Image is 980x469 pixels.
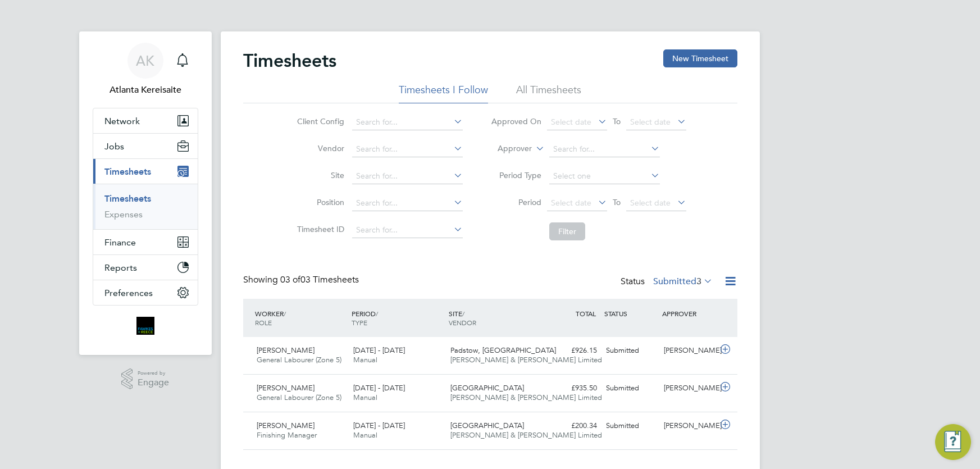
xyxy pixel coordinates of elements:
[93,159,198,184] button: Timesheets
[352,169,463,184] input: Search for...
[104,288,153,298] span: Preferences
[93,134,198,158] button: Jobs
[609,114,624,129] span: To
[659,417,718,435] div: [PERSON_NAME]
[257,345,314,355] span: [PERSON_NAME]
[280,274,300,285] span: 03 of
[353,430,377,440] span: Manual
[491,170,541,180] label: Period Type
[280,274,359,285] span: 03 Timesheets
[516,83,581,103] li: All Timesheets
[104,116,140,126] span: Network
[257,383,314,393] span: [PERSON_NAME]
[93,230,198,254] button: Finance
[121,368,169,390] a: Powered byEngage
[93,83,198,97] span: Atlanta Kereisaite
[551,198,591,208] span: Select date
[138,368,169,378] span: Powered by
[352,115,463,130] input: Search for...
[549,169,660,184] input: Select one
[376,309,378,318] span: /
[543,417,601,435] div: £200.34
[79,31,212,355] nav: Main navigation
[93,43,198,97] a: AKAtlanta Kereisaite
[543,379,601,398] div: £935.50
[284,309,286,318] span: /
[93,317,198,335] a: Go to home page
[576,309,596,318] span: TOTAL
[138,378,169,388] span: Engage
[549,222,585,240] button: Filter
[399,83,488,103] li: Timesheets I Follow
[601,303,660,324] div: STATUS
[104,141,124,152] span: Jobs
[491,116,541,126] label: Approved On
[450,355,602,365] span: [PERSON_NAME] & [PERSON_NAME] Limited
[136,53,154,68] span: AK
[93,280,198,305] button: Preferences
[93,184,198,229] div: Timesheets
[104,209,143,220] a: Expenses
[696,276,701,287] span: 3
[663,49,737,67] button: New Timesheet
[353,393,377,402] span: Manual
[462,309,464,318] span: /
[450,383,524,393] span: [GEOGRAPHIC_DATA]
[352,142,463,157] input: Search for...
[659,303,718,324] div: APPROVER
[353,421,405,430] span: [DATE] - [DATE]
[353,383,405,393] span: [DATE] - [DATE]
[543,341,601,360] div: £926.15
[450,345,556,355] span: Padstow, [GEOGRAPHIC_DATA]
[353,355,377,365] span: Manual
[481,143,532,154] label: Approver
[659,341,718,360] div: [PERSON_NAME]
[294,224,344,234] label: Timesheet ID
[630,117,671,127] span: Select date
[450,430,602,440] span: [PERSON_NAME] & [PERSON_NAME] Limited
[294,170,344,180] label: Site
[352,222,463,238] input: Search for...
[136,317,154,335] img: bromak-logo-retina.png
[450,421,524,430] span: [GEOGRAPHIC_DATA]
[353,345,405,355] span: [DATE] - [DATE]
[609,195,624,210] span: To
[93,108,198,133] button: Network
[257,393,341,402] span: General Labourer (Zone 5)
[294,116,344,126] label: Client Config
[93,255,198,280] button: Reports
[243,49,336,72] h2: Timesheets
[491,197,541,207] label: Period
[243,274,361,286] div: Showing
[621,274,715,290] div: Status
[257,430,317,440] span: Finishing Manager
[659,379,718,398] div: [PERSON_NAME]
[255,318,272,327] span: ROLE
[653,276,713,287] label: Submitted
[551,117,591,127] span: Select date
[104,262,137,273] span: Reports
[352,195,463,211] input: Search for...
[294,197,344,207] label: Position
[630,198,671,208] span: Select date
[104,237,136,248] span: Finance
[104,166,151,177] span: Timesheets
[549,142,660,157] input: Search for...
[601,341,660,360] div: Submitted
[294,143,344,153] label: Vendor
[104,193,151,204] a: Timesheets
[446,303,543,333] div: SITE
[449,318,476,327] span: VENDOR
[450,393,602,402] span: [PERSON_NAME] & [PERSON_NAME] Limited
[257,421,314,430] span: [PERSON_NAME]
[601,379,660,398] div: Submitted
[257,355,341,365] span: General Labourer (Zone 5)
[352,318,367,327] span: TYPE
[252,303,349,333] div: WORKER
[935,424,971,460] button: Engage Resource Center
[349,303,446,333] div: PERIOD
[601,417,660,435] div: Submitted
